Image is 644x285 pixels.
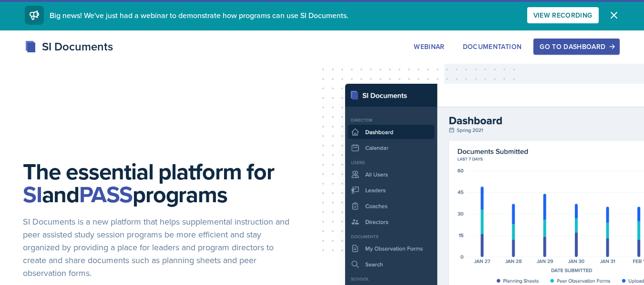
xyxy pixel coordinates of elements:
[25,38,113,55] div: SI Documents
[533,11,593,19] div: View Recording
[50,10,348,20] span: Big news! We've just had a webinar to demonstrate how programs can use SI Documents.
[457,39,528,55] button: Documentation
[527,7,599,23] button: View Recording
[408,39,450,55] button: Webinar
[414,43,444,50] div: Webinar
[463,43,522,50] div: Documentation
[533,39,619,55] button: Go to Dashboard
[540,43,613,50] div: Go to Dashboard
